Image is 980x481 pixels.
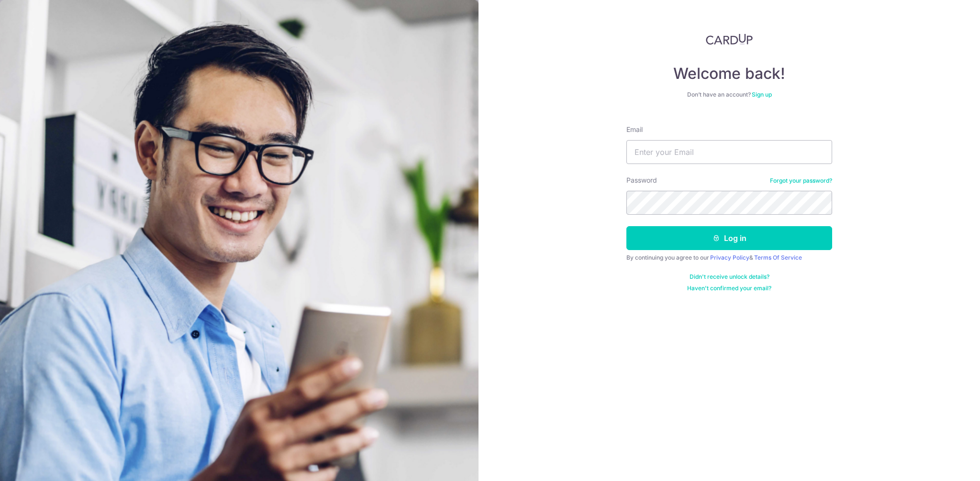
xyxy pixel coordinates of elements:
[710,254,749,261] a: Privacy Policy
[770,177,832,185] a: Forgot your password?
[754,254,802,261] a: Terms Of Service
[626,254,832,262] div: By continuing you agree to our &
[626,91,832,98] div: Don’t have an account?
[626,64,832,83] h4: Welcome back!
[690,273,769,281] a: Didn't receive unlock details?
[626,140,832,164] input: Enter your Email
[626,175,657,185] label: Password
[626,125,643,134] label: Email
[626,226,832,250] button: Log in
[687,284,771,292] a: Haven't confirmed your email?
[706,33,753,45] img: CardUp Logo
[752,91,772,98] a: Sign up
